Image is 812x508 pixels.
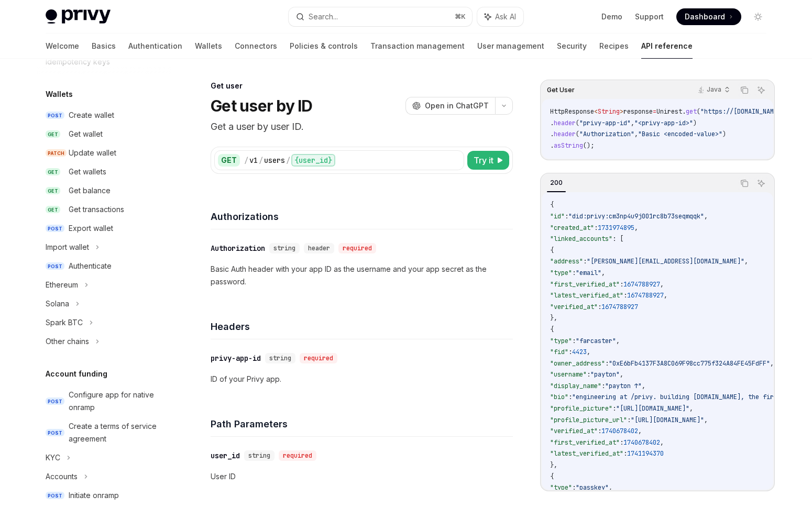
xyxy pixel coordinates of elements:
a: Policies & controls [290,34,358,59]
span: get [686,107,697,116]
span: : [568,393,572,401]
span: { [550,246,554,255]
div: / [259,155,263,165]
span: }, [550,461,557,469]
span: asString [554,141,583,150]
h1: Get user by ID [211,96,313,115]
a: Demo [601,12,622,22]
span: "verified_at" [550,303,598,311]
span: "latest_verified_at" [550,449,623,458]
span: response [623,107,653,116]
span: POST [46,429,64,437]
a: Wallets [195,34,222,59]
div: Other chains [46,335,89,348]
span: "username" [550,370,587,379]
span: 1731974895 [598,224,634,232]
a: Recipes [599,34,629,59]
span: "payton" [590,370,620,379]
h4: Authorizations [211,209,513,224]
span: { [550,472,554,481]
span: , [744,257,748,266]
a: API reference [641,34,693,59]
span: , [689,404,693,413]
span: . [550,119,554,127]
span: 1674788927 [627,291,664,300]
span: "type" [550,483,572,492]
span: : [583,257,587,266]
span: , [601,269,605,277]
div: Get user [211,81,513,91]
a: POSTCreate wallet [37,106,171,125]
span: , [660,438,664,447]
h4: Path Parameters [211,417,513,431]
a: Security [557,34,587,59]
span: 1740678402 [601,427,638,435]
span: GET [46,168,60,176]
div: KYC [46,451,60,464]
div: Ethereum [46,279,78,291]
a: Support [635,12,664,22]
div: Authorization [211,243,265,253]
span: GET [46,187,60,195]
span: "latest_verified_at" [550,291,623,300]
span: : [627,416,631,424]
div: Get wallet [69,128,103,140]
span: "linked_accounts" [550,235,612,243]
span: Get User [547,86,575,94]
h4: Headers [211,319,513,334]
button: Copy the contents from the code block [738,176,751,190]
span: "profile_picture" [550,404,612,413]
span: "Basic <encoded-value>" [638,130,722,138]
span: ) [722,130,726,138]
p: User ID [211,470,513,483]
span: POST [46,112,64,119]
div: required [300,353,337,363]
span: string [273,244,295,252]
span: "farcaster" [576,337,616,345]
div: Update wallet [69,147,116,159]
div: required [279,450,316,461]
span: Open in ChatGPT [425,101,489,111]
button: Ask AI [754,176,768,190]
span: "did:privy:cm3np4u9j001rc8b73seqmqqk" [568,212,704,220]
div: Get wallets [69,165,106,178]
span: : [620,280,623,289]
span: "passkey" [576,483,609,492]
div: Initiate onramp [69,489,119,502]
p: Get a user by user ID. [211,119,513,134]
span: : [612,404,616,413]
span: "owner_address" [550,359,605,368]
span: 4423 [572,348,587,356]
span: : [598,303,601,311]
span: { [550,201,554,209]
div: Spark BTC [46,316,83,329]
span: "first_verified_at" [550,438,620,447]
span: "created_at" [550,224,594,232]
div: {user_id} [291,154,335,167]
span: header [308,244,330,252]
a: User management [477,34,544,59]
span: : [568,348,572,356]
span: { [550,325,554,334]
div: Solana [46,297,69,310]
span: , [587,348,590,356]
button: Try it [467,151,509,170]
h5: Wallets [46,88,73,101]
span: "[URL][DOMAIN_NAME]" [631,416,704,424]
a: Connectors [235,34,277,59]
span: string [248,451,270,460]
p: Java [707,85,721,94]
div: Get balance [69,184,111,197]
span: : [572,269,576,277]
span: , [642,382,645,390]
div: Search... [309,10,338,23]
div: users [264,155,285,165]
span: ( [576,119,579,127]
span: : [565,212,568,220]
span: PATCH [46,149,67,157]
span: > [620,107,623,116]
a: Dashboard [676,8,741,25]
a: Transaction management [370,34,465,59]
span: 1741194370 [627,449,664,458]
span: "first_verified_at" [550,280,620,289]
